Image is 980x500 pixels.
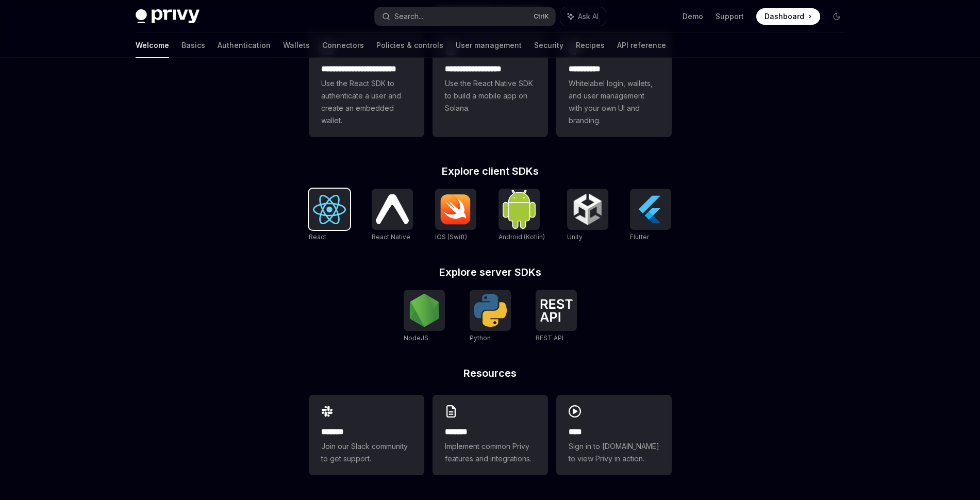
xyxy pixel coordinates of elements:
[716,11,744,22] a: Support
[456,33,522,58] a: User management
[556,32,672,137] a: **** *****Whitelabel login, wallets, and user management with your own UI and branding.
[376,194,409,224] img: React Native
[499,189,545,242] a: Android (Kotlin)Android (Kotlin)
[578,11,599,22] span: Ask AI
[433,395,548,475] a: **** **Implement common Privy features and integrations.
[313,195,346,224] img: React
[136,9,200,24] img: dark logo
[435,189,476,242] a: iOS (Swift)iOS (Swift)
[309,189,350,242] a: ReactReact
[372,189,413,242] a: React NativeReact Native
[309,166,672,176] h2: Explore client SDKs
[408,294,441,327] img: NodeJS
[309,395,424,475] a: **** **Join our Slack community to get support.
[560,7,606,26] button: Ask AI
[571,193,604,226] img: Unity
[556,395,672,475] a: ****Sign in to [DOMAIN_NAME] to view Privy in action.
[756,8,820,25] a: Dashboard
[445,440,536,465] span: Implement common Privy features and integrations.
[181,33,205,58] a: Basics
[309,233,326,241] span: React
[765,11,804,22] span: Dashboard
[136,33,169,58] a: Welcome
[569,440,659,465] span: Sign in to [DOMAIN_NAME] to view Privy in action.
[309,368,672,378] h2: Resources
[534,12,549,21] span: Ctrl K
[683,11,703,22] a: Demo
[376,33,443,58] a: Policies & controls
[433,32,548,137] a: **** **** **** ***Use the React Native SDK to build a mobile app on Solana.
[617,33,666,58] a: API reference
[503,190,536,228] img: Android (Kotlin)
[218,33,271,58] a: Authentication
[536,334,563,342] span: REST API
[322,33,364,58] a: Connectors
[474,294,507,327] img: Python
[372,233,410,241] span: React Native
[540,299,573,322] img: REST API
[499,233,545,241] span: Android (Kotlin)
[445,77,536,114] span: Use the React Native SDK to build a mobile app on Solana.
[470,290,511,343] a: PythonPython
[321,77,412,127] span: Use the React SDK to authenticate a user and create an embedded wallet.
[634,193,667,226] img: Flutter
[630,233,649,241] span: Flutter
[470,334,491,342] span: Python
[394,10,423,23] div: Search...
[375,7,555,26] button: Search...CtrlK
[567,189,608,242] a: UnityUnity
[576,33,605,58] a: Recipes
[435,233,467,241] span: iOS (Swift)
[404,334,428,342] span: NodeJS
[321,440,412,465] span: Join our Slack community to get support.
[283,33,310,58] a: Wallets
[534,33,563,58] a: Security
[536,290,577,343] a: REST APIREST API
[439,194,472,225] img: iOS (Swift)
[569,77,659,127] span: Whitelabel login, wallets, and user management with your own UI and branding.
[309,267,672,277] h2: Explore server SDKs
[404,290,445,343] a: NodeJSNodeJS
[567,233,583,241] span: Unity
[828,8,845,25] button: Toggle dark mode
[630,189,671,242] a: FlutterFlutter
